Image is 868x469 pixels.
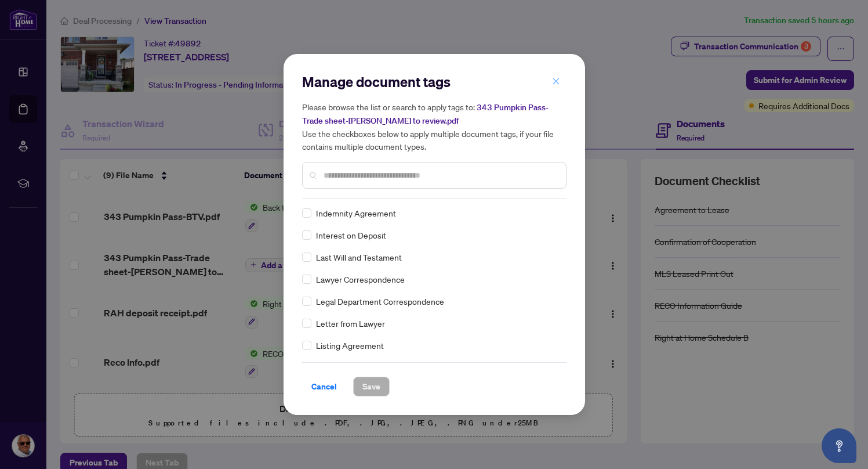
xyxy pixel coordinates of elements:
[316,251,402,264] span: Last Will and Testament
[316,317,385,330] span: Letter from Lawyer
[302,100,566,153] h5: Please browse the list or search to apply tags to: Use the checkboxes below to apply multiple doc...
[316,273,405,286] span: Lawyer Correspondence
[552,77,560,85] span: close
[316,339,384,352] span: Listing Agreement
[353,377,390,396] button: Save
[302,73,566,91] h2: Manage document tags
[316,207,396,219] span: Indemnity Agreement
[316,295,444,308] span: Legal Department Correspondence
[311,377,337,396] span: Cancel
[302,377,346,396] button: Cancel
[316,229,386,241] span: Interest on Deposit
[822,428,856,463] button: Open asap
